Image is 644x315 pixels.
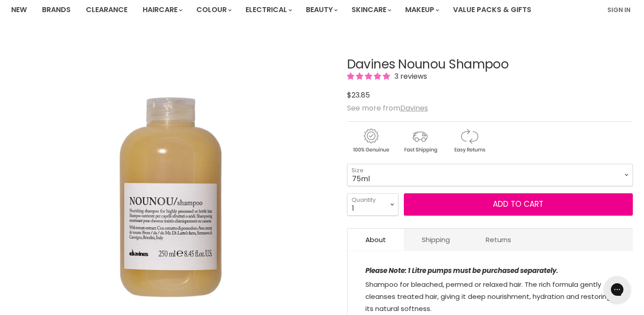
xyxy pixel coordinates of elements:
[347,58,633,72] h1: Davines Nounou Shampoo
[602,0,636,19] a: Sign In
[396,127,444,154] img: shipping.gif
[404,193,633,216] button: Add to cart
[445,127,493,154] img: returns.gif
[468,229,529,251] a: Returns
[392,71,427,81] span: 3 reviews
[599,273,635,306] iframe: Gorgias live chat messenger
[347,103,428,113] span: See more from
[446,0,538,19] a: Value Packs & Gifts
[190,0,237,19] a: Colour
[79,0,134,19] a: Clearance
[398,0,445,19] a: Makeup
[493,199,543,209] span: Add to cart
[239,0,297,19] a: Electrical
[365,266,558,275] strong: Please Note: 1 Litre pumps must be purchased separately.
[347,229,404,251] a: About
[35,0,77,19] a: Brands
[400,103,428,113] a: Davines
[347,71,392,81] span: 5.00 stars
[136,0,188,19] a: Haircare
[365,280,611,313] span: Shampoo for bleached, permed or relaxed hair. The rich formula gently cleanses treated hair, givi...
[404,229,468,251] a: Shipping
[299,0,343,19] a: Beauty
[347,127,394,154] img: genuine.gif
[345,0,397,19] a: Skincare
[347,90,370,100] span: $23.85
[347,193,398,216] select: Quantity
[4,0,34,19] a: New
